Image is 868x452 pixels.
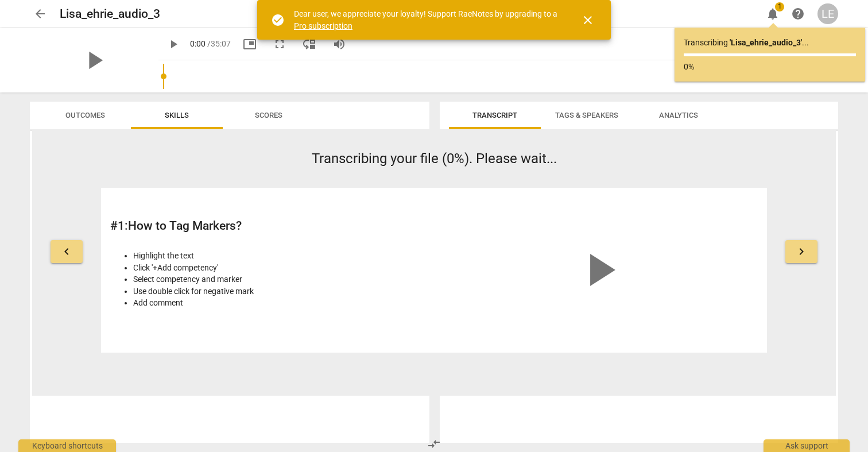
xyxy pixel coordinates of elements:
h2: Lisa_ehrie_audio_3 [60,7,160,21]
span: Analytics [659,111,698,119]
button: Fullscreen [269,34,290,55]
span: arrow_back [33,7,47,21]
button: Play [163,34,184,55]
span: close [581,13,595,27]
span: notifications [766,7,780,21]
span: Scores [255,111,282,119]
li: Highlight the text [133,250,428,262]
button: Close [574,6,602,34]
span: Tags & Speakers [555,111,618,119]
button: LE [817,3,838,24]
span: volume_up [332,37,346,51]
div: Ask support [764,439,850,452]
button: Picture in picture [239,34,260,55]
a: Pro subscription [294,21,352,30]
span: fullscreen [273,37,286,51]
button: Notifications [762,3,783,24]
li: Add comment [133,297,428,309]
span: check_circle [271,13,285,27]
li: Click '+Add competency' [133,262,428,274]
b: ' Lisa_ehrie_audio_3 ' [730,38,802,47]
span: move_down [303,37,316,51]
p: Transcribing ... [684,37,856,49]
span: 0:00 [190,39,206,48]
span: keyboard_arrow_right [795,245,808,258]
span: Outcomes [65,111,105,119]
span: / 35:07 [207,39,231,48]
span: play_arrow [166,37,180,51]
a: Help [788,3,808,24]
p: 0% [684,61,856,73]
div: Keyboard shortcuts [18,439,116,452]
li: Use double click for negative mark [133,285,428,298]
span: keyboard_arrow_left [60,245,73,258]
span: picture_in_picture [243,37,257,51]
span: play_arrow [572,242,627,298]
button: Volume [329,34,350,55]
span: 1 [775,2,784,11]
span: Transcribing your file (0%). Please wait... [312,150,557,167]
h2: # 1 : How to Tag Markers? [110,219,428,233]
span: compare_arrows [427,437,441,451]
button: View player as separate pane [299,34,320,55]
li: Select competency and marker [133,273,428,285]
span: Transcript [472,111,517,119]
span: play_arrow [79,45,109,75]
span: help [791,7,805,21]
span: Skills [165,111,189,119]
div: Dear user, we appreciate your loyalty! Support RaeNotes by upgrading to a [294,8,560,32]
